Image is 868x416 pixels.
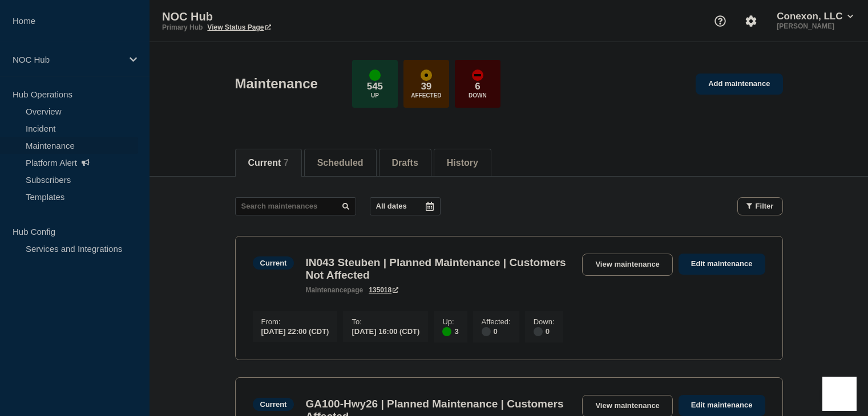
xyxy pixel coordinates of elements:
button: All dates [370,197,441,215]
h3: IN043 Steuben | Planned Maintenance | Customers Not Affected [305,256,571,282]
p: page [305,286,363,294]
a: View Status Page [207,23,271,31]
button: Drafts [392,158,418,168]
iframe: Help Scout Beacon - Open [822,377,857,411]
div: Current [260,400,287,409]
div: disabled [482,327,491,336]
span: Filter [756,202,774,210]
div: 0 [482,326,511,336]
div: disabled [534,327,543,336]
button: Current 7 [248,158,289,168]
button: Conexon, LLC [774,11,855,22]
p: 39 [421,81,431,92]
span: 7 [284,158,289,168]
button: Scheduled [317,158,364,168]
p: 6 [475,81,480,92]
a: 135018 [369,286,398,294]
p: Primary Hub [162,23,203,31]
p: Affected [411,92,441,99]
p: From : [261,317,329,326]
a: Edit maintenance [679,254,765,275]
div: down [472,70,483,81]
button: Filter [737,197,783,215]
div: up [369,70,381,81]
div: [DATE] 16:00 (CDT) [352,326,419,336]
p: NOC Hub [162,10,390,23]
button: Account settings [739,9,763,33]
button: Support [708,9,732,33]
p: Affected : [482,317,511,326]
p: Down [469,92,487,99]
div: 3 [442,326,458,336]
div: affected [421,70,432,81]
a: View maintenance [582,254,672,276]
p: All dates [376,202,407,210]
div: 0 [534,326,555,336]
h1: Maintenance [235,76,318,92]
input: Search maintenances [235,197,356,215]
p: To : [352,317,419,326]
button: History [447,158,478,168]
p: NOC Hub [13,55,122,64]
p: Up : [442,317,458,326]
p: [PERSON_NAME] [774,22,855,30]
div: up [442,327,451,336]
p: Down : [534,317,555,326]
a: Add maintenance [696,74,782,95]
a: Edit maintenance [679,395,765,416]
p: Up [371,92,379,99]
div: Current [260,259,287,267]
div: [DATE] 22:00 (CDT) [261,326,329,336]
p: 545 [367,81,383,92]
span: maintenance [305,286,347,294]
